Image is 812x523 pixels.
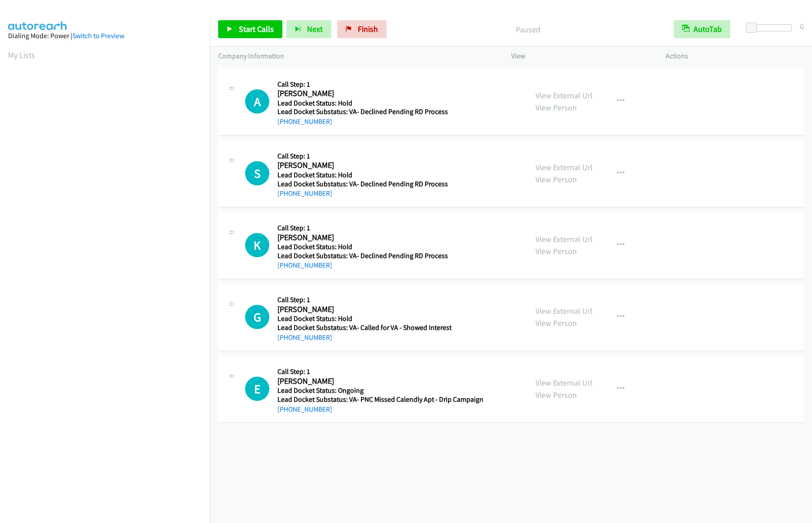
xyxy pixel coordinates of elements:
h1: A [245,89,269,114]
h5: Lead Docket Substatus: VA- Declined Pending RD Process [277,251,480,260]
a: View External Url [535,378,593,388]
h5: Call Step: 1 [277,295,480,304]
h5: Call Step: 1 [277,224,480,233]
h5: Lead Docket Status: Hold [277,314,480,323]
span: Next [307,24,323,34]
span: Start Calls [239,24,274,34]
div: Delay between calls (in seconds) [751,24,792,31]
div: The call is yet to be attempted [245,377,269,401]
a: [PHONE_NUMBER] [277,261,332,269]
button: AutoTab [674,20,730,38]
a: View Person [535,390,577,400]
a: [PHONE_NUMBER] [277,333,332,342]
div: 0 [800,20,804,32]
h2: [PERSON_NAME] [277,304,480,315]
a: Switch to Preview [72,31,124,40]
iframe: Dialpad [8,69,210,496]
h1: K [245,233,269,257]
h2: [PERSON_NAME] [277,88,480,99]
a: View External Url [535,306,593,316]
a: Start Calls [218,20,282,38]
h5: Call Step: 1 [277,152,480,161]
div: The call is yet to be attempted [245,305,269,329]
h5: Lead Docket Status: Hold [277,242,480,251]
div: The call is yet to be attempted [245,161,269,185]
h2: [PERSON_NAME] [277,376,480,387]
p: Paused [399,23,658,35]
h5: Lead Docket Substatus: VA- Declined Pending RD Process [277,107,480,116]
h5: Call Step: 1 [277,367,483,376]
a: View External Url [535,90,593,101]
p: Actions [666,51,804,62]
a: View External Url [535,162,593,172]
div: Dialing Mode: Power | [8,31,202,41]
h1: G [245,305,269,329]
a: View Person [535,102,577,113]
span: Finish [358,24,378,34]
h5: Lead Docket Substatus: VA- PNC Missed Calendly Apt - Drip Campaign [277,395,483,404]
a: [PHONE_NUMBER] [277,189,332,198]
button: Next [286,20,331,38]
h5: Lead Docket Substatus: VA- Declined Pending RD Process [277,180,480,189]
h2: [PERSON_NAME] [277,233,480,243]
h5: Lead Docket Status: Ongoing [277,386,483,395]
a: [PHONE_NUMBER] [277,405,332,413]
a: My Lists [8,50,35,60]
a: [PHONE_NUMBER] [277,117,332,126]
a: View Person [535,174,577,185]
a: Finish [337,20,386,38]
h5: Lead Docket Status: Hold [277,171,480,180]
p: View [511,51,650,62]
h5: Lead Docket Substatus: VA- Called for VA - Showed Interest [277,323,480,332]
p: Company Information [218,51,495,62]
a: View Person [535,318,577,328]
h5: Call Step: 1 [277,80,480,89]
a: View External Url [535,234,593,244]
h1: S [245,161,269,185]
div: The call is yet to be attempted [245,233,269,257]
h2: [PERSON_NAME] [277,160,480,171]
div: The call is yet to be attempted [245,89,269,114]
h5: Lead Docket Status: Hold [277,99,480,108]
a: View Person [535,246,577,256]
h1: E [245,377,269,401]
